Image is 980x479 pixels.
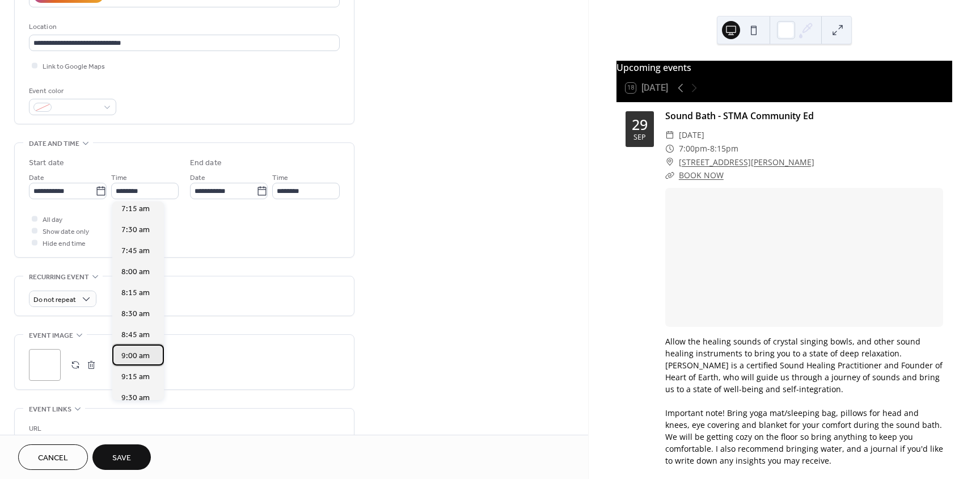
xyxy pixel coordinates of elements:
span: Do not repeat [33,293,76,306]
div: End date [190,157,222,169]
span: 7:00pm [679,142,707,156]
div: Location [29,21,337,33]
div: Event color [29,85,114,97]
div: ; [29,349,61,381]
span: Show date only [43,226,89,238]
span: 9:30 am [121,392,150,404]
span: Date [190,172,205,184]
div: ​ [665,128,674,142]
span: Event links [29,404,71,415]
span: Time [272,172,288,184]
a: BOOK NOW [679,170,724,180]
div: ​ [665,156,674,169]
span: 8:15pm [710,142,738,156]
div: ​ [665,169,674,182]
span: All day [43,214,62,226]
span: Link to Google Maps [43,61,105,73]
div: URL [29,423,337,435]
span: Time [111,172,127,184]
span: 7:30 am [121,224,150,236]
span: Recurring event [29,271,89,283]
span: 8:30 am [121,308,150,320]
span: 7:15 am [121,203,150,215]
div: Start date [29,157,64,169]
span: - [707,142,710,156]
span: 9:00 am [121,350,150,362]
span: 9:15 am [121,371,150,383]
div: 29 [632,117,648,132]
span: 7:45 am [121,245,150,257]
div: ​ [665,142,674,156]
span: 8:15 am [121,287,150,299]
span: 8:00 am [121,266,150,278]
span: Hide end time [43,238,86,250]
span: 8:45 am [121,329,150,341]
span: Save [112,452,131,464]
div: Upcoming events [616,61,952,74]
button: Save [92,444,151,470]
button: Cancel [18,444,88,470]
div: Sep [633,134,646,141]
a: Sound Bath - STMA Community Ed [665,110,814,122]
a: [STREET_ADDRESS][PERSON_NAME] [679,156,814,169]
span: Date [29,172,44,184]
span: Event image [29,330,73,342]
span: [DATE] [679,128,704,142]
span: Cancel [38,452,68,464]
span: Date and time [29,138,79,150]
